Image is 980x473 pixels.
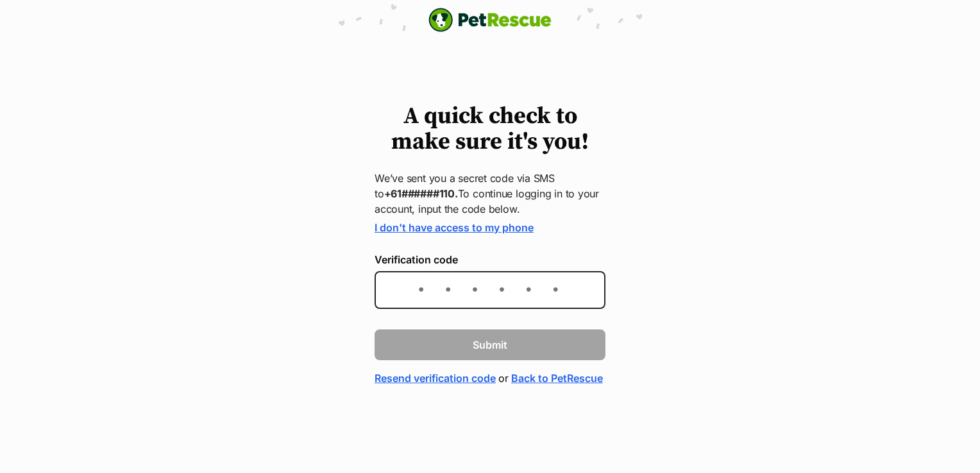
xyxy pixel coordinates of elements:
[375,271,605,309] input: Enter the 6-digit verification code sent to your device
[375,254,605,265] label: Verification code
[428,8,552,32] img: logo-e224e6f780fb5917bec1dbf3a21bbac754714ae5b6737aabdf751b685950b380.svg
[375,329,605,360] button: Submit
[375,370,496,386] a: Resend verification code
[375,104,605,155] h1: A quick check to make sure it's you!
[375,221,534,234] a: I don't have access to my phone
[375,170,605,217] p: We’ve sent you a secret code via SMS to To continue logging in to your account, input the code be...
[473,337,507,353] span: Submit
[511,370,603,386] a: Back to PetRescue
[498,370,509,386] span: or
[384,187,458,200] strong: +61######110.
[428,8,552,32] a: PetRescue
